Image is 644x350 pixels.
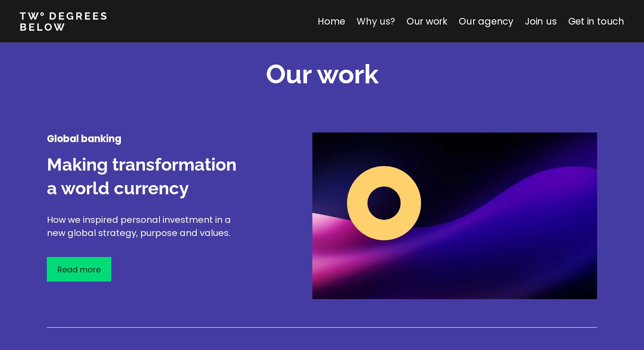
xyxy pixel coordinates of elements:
a: Join us [525,15,557,28]
h2: Our work [266,57,379,92]
a: Why us? [357,15,395,28]
a: Home [318,15,345,28]
h4: Global banking [47,132,248,146]
a: Get in touch [568,15,624,28]
p: Read more [57,264,101,275]
p: How we inspired personal investment in a new global strategy, purpose and values. [47,213,248,239]
a: Our agency [459,15,513,28]
h3: Making transformation a world currency [47,153,248,200]
a: Our work [407,15,447,28]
